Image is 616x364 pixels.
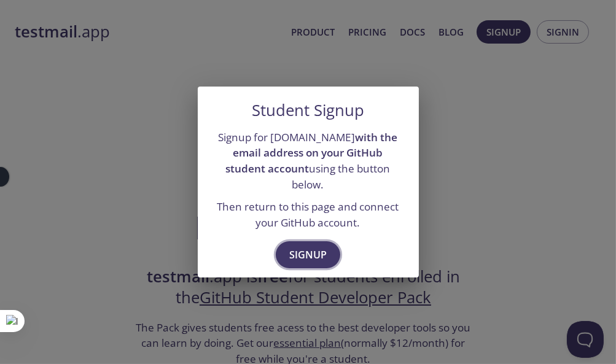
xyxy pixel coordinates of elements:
strong: with the email address on your GitHub student account [226,130,398,176]
h5: Student Signup [252,101,364,120]
span: Signup [289,246,327,263]
p: Then return to this page and connect your GitHub account. [212,199,404,230]
button: Signup [276,241,340,268]
p: Signup for [DOMAIN_NAME] using the button below. [212,130,404,193]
